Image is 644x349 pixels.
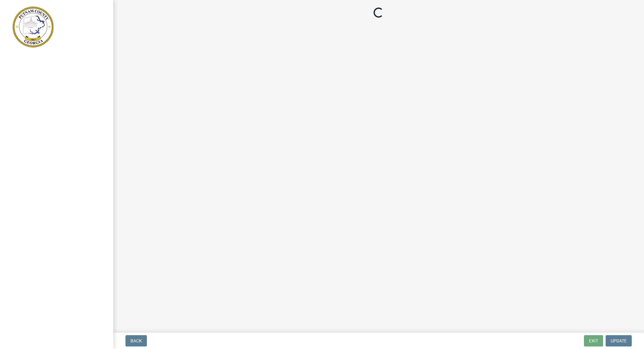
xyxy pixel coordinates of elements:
span: Back [130,338,142,343]
span: Update [611,338,627,343]
img: Putnam County, Georgia [13,7,53,47]
button: Exit [584,335,603,346]
button: Back [125,335,147,346]
button: Update [606,335,632,346]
